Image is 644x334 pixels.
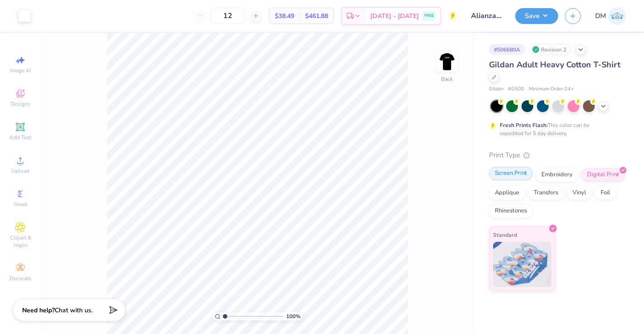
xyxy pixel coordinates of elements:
[529,85,574,93] span: Minimum Order: 24 +
[508,85,524,93] span: # G500
[424,13,434,19] span: FREE
[515,8,558,24] button: Save
[608,7,626,25] img: Diana Malta
[489,186,525,200] div: Applique
[536,168,578,182] div: Embroidery
[489,167,533,180] div: Screen Print
[595,7,626,25] a: DM
[441,75,453,83] div: Back
[286,312,301,320] span: 100 %
[464,7,508,25] input: Untitled Design
[11,167,29,174] span: Upload
[489,44,525,55] div: # 506680A
[489,204,533,218] div: Rhinestones
[530,44,571,55] div: Revision 2
[22,306,55,315] strong: Need help?
[9,134,31,141] span: Add Text
[567,186,592,200] div: Vinyl
[489,150,626,160] div: Print Type
[305,11,328,21] span: $461.88
[9,275,31,282] span: Decorate
[489,59,620,70] span: Gildan Adult Heavy Cotton T-Shirt
[500,121,611,137] div: This color can be expedited for 5 day delivery.
[528,186,564,200] div: Transfers
[275,11,294,21] span: $38.49
[438,52,456,71] img: Back
[14,201,28,208] span: Greek
[370,11,419,21] span: [DATE] - [DATE]
[55,306,93,315] span: Chat with us.
[10,100,30,108] span: Designs
[493,242,551,287] img: Standard
[489,85,503,93] span: Gildan
[500,122,548,129] strong: Fresh Prints Flash:
[10,67,31,74] span: Image AI
[210,8,245,24] input: – –
[581,168,625,182] div: Digital Print
[595,11,606,21] span: DM
[5,234,36,249] span: Clipart & logos
[595,186,616,200] div: Foil
[493,230,517,240] span: Standard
